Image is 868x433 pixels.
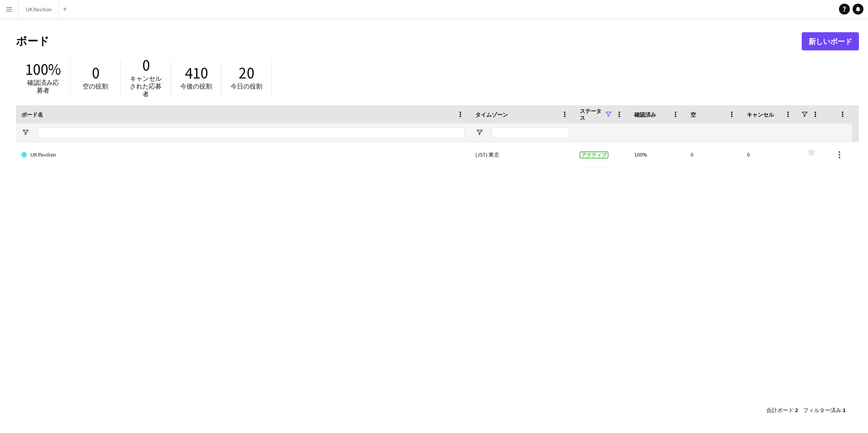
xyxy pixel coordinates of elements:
[16,34,802,48] h1: ボード
[83,82,108,90] span: 空の役割
[795,407,798,413] span: 2
[142,55,150,75] span: 0
[629,142,685,167] div: 100%
[21,111,43,118] span: ボード名
[19,0,59,18] button: UK Pavilion
[747,111,774,118] span: キャンセル
[766,401,798,419] div: :
[475,128,483,137] button: フィルターメニューを開く
[741,142,798,167] div: 0
[25,59,61,79] span: 100%
[802,32,859,50] a: 新しいボード
[38,127,464,138] input: ボード名 フィルター入力
[843,407,845,413] span: 1
[766,407,794,413] span: 合計ボード
[470,142,574,167] div: (JST) 東京
[21,142,464,167] a: UK Pavilion
[475,111,508,118] span: タイムゾーン
[685,142,741,167] div: 0
[180,82,212,90] span: 今後の役割
[239,63,254,83] span: 20
[130,74,162,98] span: キャンセルされた応募者
[21,128,30,137] button: フィルターメニューを開く
[185,63,208,83] span: 410
[690,111,696,118] span: 空
[803,407,841,413] span: フィルター済み
[231,82,262,90] span: 今日の役割
[580,108,604,121] span: ステータス
[92,63,99,83] span: 0
[634,111,656,118] span: 確認済み
[803,401,845,419] div: :
[492,127,569,138] input: タイムゾーン フィルター入力
[27,79,59,94] span: 確認済み応募者
[580,152,608,158] span: アクティブ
